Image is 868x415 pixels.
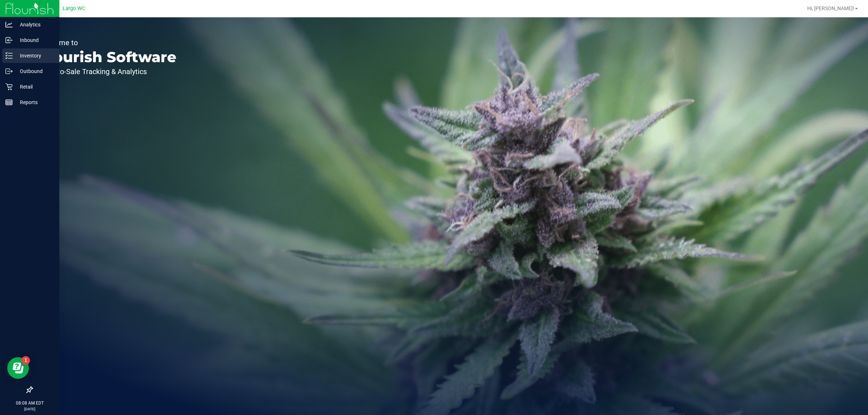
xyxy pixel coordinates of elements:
inline-svg: Reports [5,99,13,106]
iframe: Resource center [7,357,29,379]
p: Inventory [13,51,56,60]
p: Outbound [13,67,56,76]
p: Welcome to [39,39,176,46]
inline-svg: Inbound [5,37,13,44]
inline-svg: Retail [5,83,13,90]
iframe: Resource center unread badge [21,356,30,365]
p: Analytics [13,20,56,29]
p: Reports [13,98,56,107]
p: Inbound [13,36,56,44]
inline-svg: Inventory [5,52,13,59]
p: Seed-to-Sale Tracking & Analytics [39,68,176,75]
inline-svg: Analytics [5,21,13,28]
p: Retail [13,82,56,91]
span: Hi, [PERSON_NAME]! [807,5,854,11]
p: Flourish Software [39,50,176,64]
p: [DATE] [3,406,56,412]
inline-svg: Outbound [5,68,13,75]
p: 08:08 AM EDT [3,400,56,406]
span: Largo WC [63,5,85,12]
